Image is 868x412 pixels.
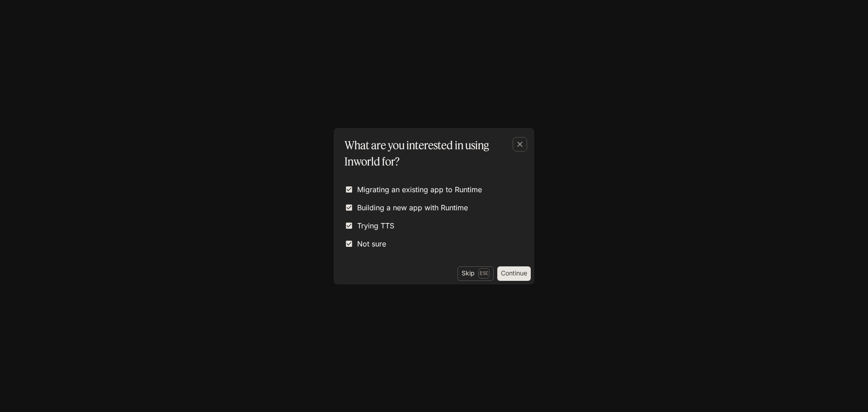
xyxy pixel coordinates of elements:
[357,202,468,213] span: Building a new app with Runtime
[344,137,520,170] p: What are you interested in using Inworld for?
[458,266,494,281] button: SkipEsc
[357,238,386,249] span: Not sure
[497,266,531,281] button: Continue
[357,184,482,195] span: Migrating an existing app to Runtime
[357,220,394,231] span: Trying TTS
[478,268,490,278] p: Esc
